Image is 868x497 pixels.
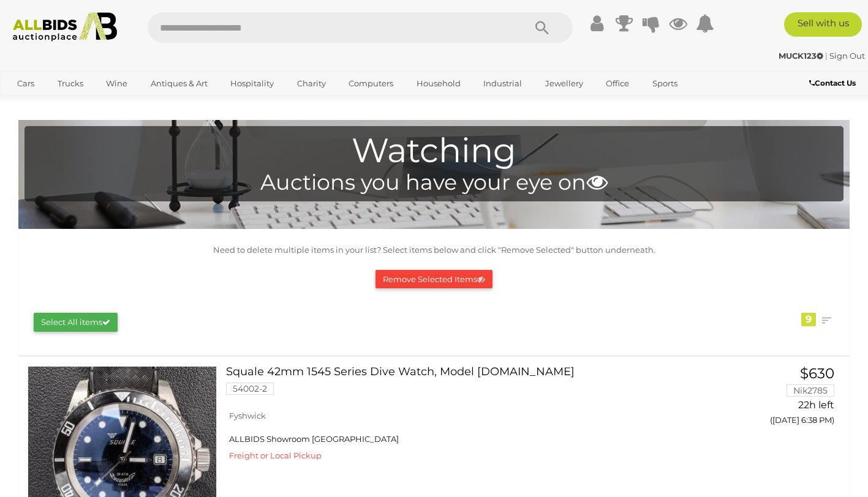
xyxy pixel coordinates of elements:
[784,12,862,37] a: Sell with us
[511,12,573,43] button: Search
[409,73,469,94] a: Household
[644,73,685,94] a: Sports
[7,12,123,42] img: Allbids.com.au
[779,51,823,61] strong: MUCK123
[825,51,828,61] span: |
[289,73,334,94] a: Charity
[809,77,859,90] a: Contact Us
[537,73,591,94] a: Jewellery
[25,243,843,257] p: Need to delete multiple items in your list? Select items below and click "Remove Selected" button...
[341,73,401,94] a: Computers
[143,73,216,94] a: Antiques & Art
[779,51,825,61] a: MUCK123
[31,132,837,170] h1: Watching
[50,73,91,94] a: Trucks
[376,270,492,289] button: Remove Selected Items
[9,94,112,114] a: [GEOGRAPHIC_DATA]
[598,73,637,94] a: Office
[720,366,837,432] a: $630 Nik2785 22h left ([DATE] 6:38 PM)
[801,313,816,326] div: 9
[809,78,856,88] b: Contact Us
[222,73,282,94] a: Hospitality
[9,73,42,94] a: Cars
[98,73,135,94] a: Wine
[800,365,834,382] span: $630
[235,366,702,404] a: Squale 42mm 1545 Series Dive Watch, Model [DOMAIN_NAME] 54002-2
[34,313,118,332] button: Select All items
[31,171,837,195] h4: Auctions you have your eye on
[829,51,865,61] a: Sign Out
[475,73,530,94] a: Industrial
